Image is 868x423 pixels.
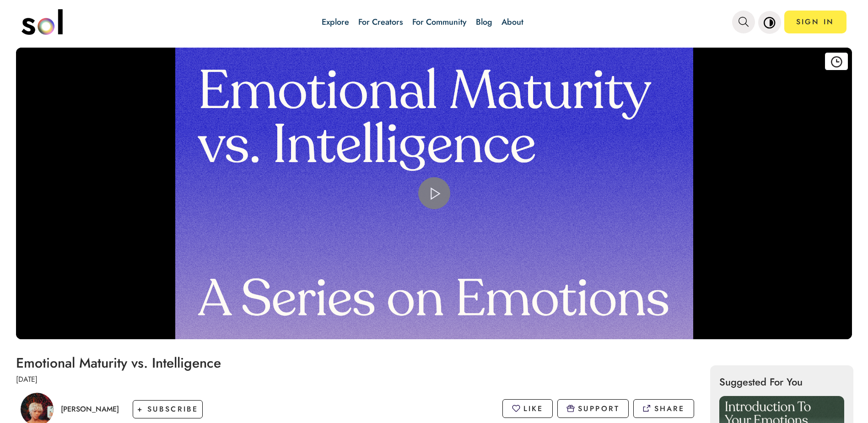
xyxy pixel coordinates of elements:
div: Video Player [16,48,852,339]
p: SUPPORT [578,403,620,414]
nav: main navigation [22,6,846,38]
button: SUPPORT [557,399,629,418]
p: [DATE] [16,374,694,385]
p: Suggested For You [719,374,844,389]
button: LIKE [502,399,552,418]
a: About [501,16,523,28]
p: [PERSON_NAME] [61,404,119,414]
button: + SUBSCRIBE [133,400,203,419]
h1: Emotional Maturity vs. Intelligence [16,355,694,370]
button: Play Video [418,177,450,209]
a: Blog [476,16,492,28]
a: SIGN IN [784,11,846,33]
a: Explore [322,16,349,28]
a: For Creators [358,16,403,28]
img: logo [22,9,63,35]
a: For Community [412,16,467,28]
p: SHARE [654,403,685,414]
button: SHARE [633,399,694,418]
p: LIKE [523,403,544,414]
span: + SUBSCRIBE [137,404,198,414]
